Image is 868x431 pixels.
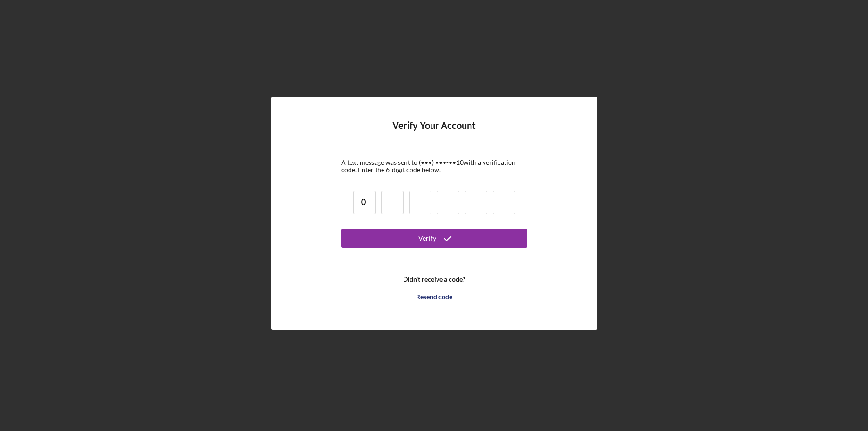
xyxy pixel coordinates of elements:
h4: Verify Your Account [392,120,476,145]
b: Didn't receive a code? [403,276,465,283]
button: Resend code [341,288,527,306]
div: Resend code [416,288,452,306]
div: Verify [418,229,436,248]
div: A text message was sent to (•••) •••-•• 10 with a verification code. Enter the 6-digit code below. [341,159,527,174]
button: Verify [341,229,527,248]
